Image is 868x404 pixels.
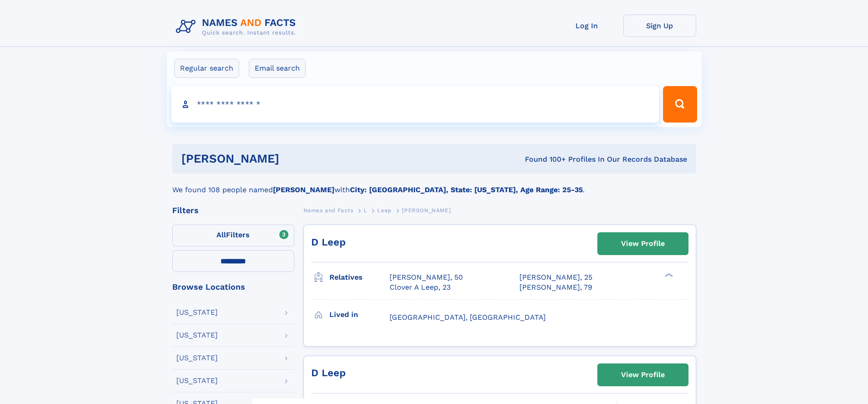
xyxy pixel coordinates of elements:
a: View Profile [598,233,688,255]
div: We found 108 people named with . [172,174,696,195]
div: Filters [172,206,294,215]
div: View Profile [621,233,665,254]
b: City: [GEOGRAPHIC_DATA], State: [US_STATE], Age Range: 25-35 [350,185,583,194]
input: search input [171,86,659,123]
span: Leep [377,207,391,214]
div: Found 100+ Profiles In Our Records Database [402,154,687,164]
span: L [364,207,367,214]
a: Names and Facts [303,205,354,216]
div: [US_STATE] [176,354,218,362]
span: All [216,230,226,239]
img: Logo Names and Facts [172,15,303,39]
label: Email search [249,59,306,78]
a: Leep [377,205,391,216]
label: Filters [172,225,294,246]
a: D Leep [311,367,346,378]
div: Browse Locations [172,283,294,291]
b: [PERSON_NAME] [273,185,334,194]
div: [US_STATE] [176,309,218,316]
h1: [PERSON_NAME] [181,153,402,164]
a: Clover A Leep, 23 [390,282,451,292]
div: [US_STATE] [176,332,218,339]
a: D Leep [311,236,346,248]
div: [US_STATE] [176,377,218,384]
a: Sign Up [623,15,696,37]
a: View Profile [598,364,688,386]
a: [PERSON_NAME], 50 [390,272,463,282]
a: Log In [550,15,623,37]
button: Search Button [663,86,697,123]
a: [PERSON_NAME], 79 [519,282,592,292]
h3: Relatives [329,270,390,285]
a: [PERSON_NAME], 25 [519,272,592,282]
span: [PERSON_NAME] [402,207,451,214]
label: Regular search [174,59,239,78]
div: ❯ [663,272,673,278]
span: [GEOGRAPHIC_DATA], [GEOGRAPHIC_DATA] [390,313,546,322]
h3: Lived in [329,307,390,322]
a: L [364,205,367,216]
div: View Profile [621,364,665,385]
